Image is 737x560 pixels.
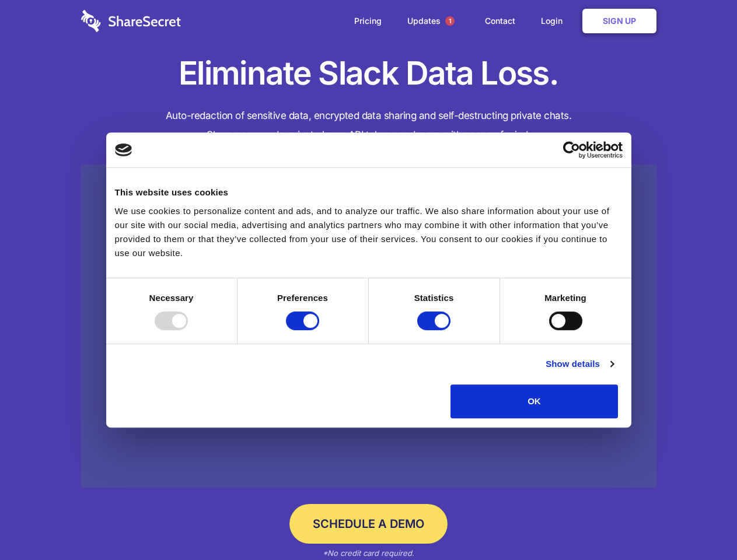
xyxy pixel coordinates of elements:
a: Schedule a Demo [289,504,448,544]
em: *No credit card required. [323,548,414,558]
img: logo-wordmark-white-trans-d4663122ce5f474addd5e946df7df03e33cb6a1c49d2221995e7729f52c070b2.svg [81,10,181,32]
strong: Necessary [149,293,194,303]
a: Usercentrics Cookiebot - opens in a new window [521,141,623,159]
a: Sign Up [582,9,656,33]
h4: Auto-redaction of sensitive data, encrypted data sharing and self-destructing private chats. Shar... [81,106,656,145]
a: Wistia video thumbnail [81,164,656,488]
div: We use cookies to personalize content and ads, and to analyze our traffic. We also share informat... [115,204,623,260]
a: Show details [546,357,613,371]
h1: Eliminate Slack Data Loss. [81,52,656,94]
img: logo [115,143,132,156]
strong: Statistics [414,293,454,303]
div: This website uses cookies [115,185,623,199]
button: OK [450,384,618,418]
strong: Marketing [544,293,586,303]
a: Pricing [343,3,393,39]
strong: Preferences [277,293,328,303]
a: Login [529,3,580,39]
a: Contact [473,3,527,39]
span: 1 [445,16,455,26]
